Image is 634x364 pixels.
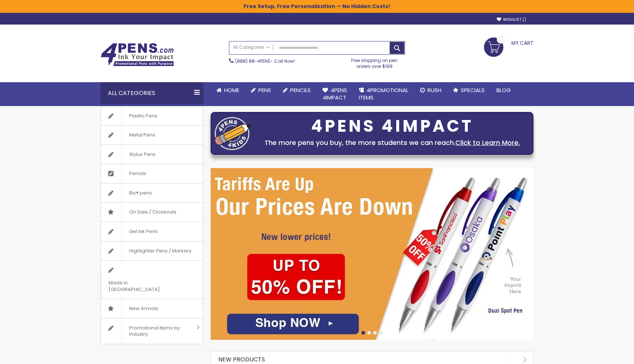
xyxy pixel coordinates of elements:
[101,43,174,66] img: 4Pens Custom Pens and Promotional Products
[101,273,185,299] span: Made in [GEOGRAPHIC_DATA]
[255,138,529,148] div: The more pens you buy, the more students we can reach.
[447,82,491,98] a: Specials
[101,299,203,318] a: New Arrivals
[101,183,203,203] a: Bic® pens
[121,222,165,241] span: Gel Ink Pens
[101,318,203,344] a: Promotional Items by Industry
[353,82,414,106] a: 4PROMOTIONALITEMS
[121,318,194,344] span: Promotional Items by Industry
[323,86,347,101] span: 4Pens 4impact
[496,86,511,94] span: Blog
[101,106,203,125] a: Plastic Pens
[121,299,166,318] span: New Arrivals
[121,183,159,203] span: Bic® pens
[121,164,153,183] span: Pencils
[218,355,265,364] span: New Products
[461,86,485,94] span: Specials
[455,138,520,147] a: Click to Learn More.
[229,41,273,54] a: All Categories
[211,168,533,340] img: /cheap-promotional-products.html
[317,82,353,106] a: 4Pens4impact
[121,125,163,145] span: Metal Pens
[101,241,203,261] a: Highlighter Pens / Markers
[224,86,239,94] span: Home
[121,241,199,261] span: Highlighter Pens / Markers
[255,119,529,134] div: 4PENS 4IMPACT
[211,82,245,98] a: Home
[101,261,203,299] a: Made in [GEOGRAPHIC_DATA]
[258,86,271,94] span: Pens
[121,203,184,222] span: On Sale / Closeouts
[101,82,203,104] div: All Categories
[235,58,270,64] a: (888) 88-4PENS
[245,82,277,98] a: Pens
[121,106,165,125] span: Plastic Pens
[359,86,408,101] span: 4PROMOTIONAL ITEMS
[215,117,251,150] img: four_pen_logo.png
[101,222,203,241] a: Gel Ink Pens
[101,145,203,164] a: Stylus Pens
[121,145,163,164] span: Stylus Pens
[101,125,203,145] a: Metal Pens
[277,82,317,98] a: Pencils
[235,58,295,64] span: - Call Now!
[233,44,270,50] span: All Categories
[414,82,447,98] a: Rush
[497,17,526,22] a: Wishlist
[344,55,405,69] div: Free shipping on pen orders over $199
[491,82,517,98] a: Blog
[101,203,203,222] a: On Sale / Closeouts
[290,86,311,94] span: Pencils
[427,86,441,94] span: Rush
[101,164,203,183] a: Pencils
